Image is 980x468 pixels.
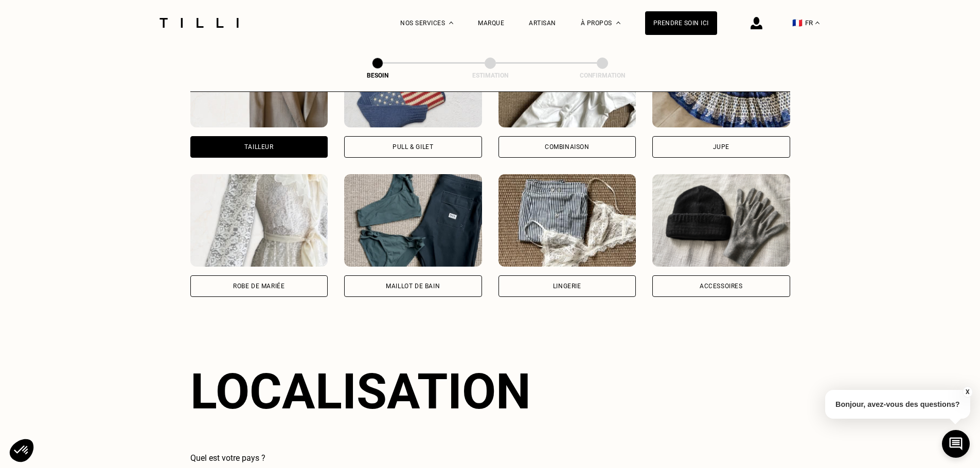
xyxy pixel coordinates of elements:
img: Tilli retouche votre Robe de mariée [190,174,328,267]
p: Quel est votre pays ? [190,453,388,463]
div: Tailleur [244,144,274,150]
div: Besoin [326,72,429,79]
div: Localisation [190,363,531,420]
a: Marque [478,20,504,27]
button: X [962,386,972,398]
img: Tilli retouche votre Accessoires [652,174,790,267]
img: menu déroulant [815,22,819,24]
div: Confirmation [551,72,654,79]
div: Robe de mariée [233,283,284,289]
span: 🇫🇷 [792,18,803,28]
div: Jupe [713,144,729,150]
div: Lingerie [553,283,581,289]
a: Prendre soin ici [645,11,717,35]
div: Maillot de bain [386,283,440,289]
img: Tilli retouche votre Maillot de bain [344,174,482,267]
div: Accessoires [700,283,743,289]
img: Menu déroulant à propos [616,22,620,24]
img: Tilli retouche votre Lingerie [498,174,636,267]
p: Bonjour, avez-vous des questions? [825,390,970,419]
a: Artisan [529,20,556,27]
div: Estimation [439,72,542,79]
img: Logo du service de couturière Tilli [156,18,242,28]
div: Pull & gilet [393,144,433,150]
img: Menu déroulant [449,22,453,24]
div: Combinaison [545,144,590,150]
img: icône connexion [751,17,762,29]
